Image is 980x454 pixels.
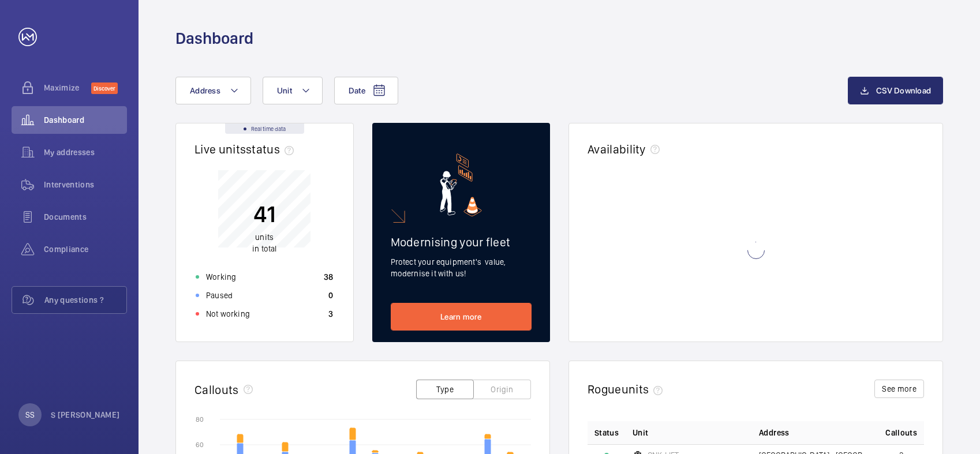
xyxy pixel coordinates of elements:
[252,231,276,254] p: in total
[440,153,482,216] img: marketing-card.svg
[885,427,917,438] span: Callouts
[263,77,323,104] button: Unit
[44,294,126,306] span: Any questions ?
[334,77,398,104] button: Date
[324,271,334,283] p: 38
[633,427,648,438] span: Unit
[44,211,127,223] span: Documents
[588,142,646,156] h2: Availability
[473,380,531,399] button: Origin
[874,380,924,398] button: See more
[194,142,298,156] h2: Live units
[255,232,274,242] span: units
[246,142,298,156] span: status
[194,382,239,397] h2: Callouts
[206,290,233,301] p: Paused
[252,200,276,228] p: 41
[848,77,943,104] button: CSV Download
[277,86,292,95] span: Unit
[91,82,118,94] span: Discover
[206,308,250,320] p: Not working
[206,271,236,283] p: Working
[196,415,204,423] text: 80
[25,409,35,421] p: SS
[44,82,91,93] span: Maximize
[175,28,253,49] h1: Dashboard
[44,114,127,126] span: Dashboard
[328,308,333,320] p: 3
[391,303,532,331] a: Learn more
[190,86,220,95] span: Address
[594,427,619,438] p: Status
[391,235,532,249] h2: Modernising your fleet
[391,256,532,279] p: Protect your equipment's value, modernise it with us!
[175,77,251,104] button: Address
[588,382,667,396] h2: Rogue
[44,179,127,190] span: Interventions
[196,441,204,449] text: 60
[876,86,931,95] span: CSV Download
[51,409,119,421] p: S [PERSON_NAME]
[328,290,333,301] p: 0
[44,147,127,158] span: My addresses
[225,123,304,134] div: Real time data
[349,86,365,95] span: Date
[759,427,789,438] span: Address
[416,380,474,399] button: Type
[44,243,127,255] span: Compliance
[622,382,668,396] span: units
